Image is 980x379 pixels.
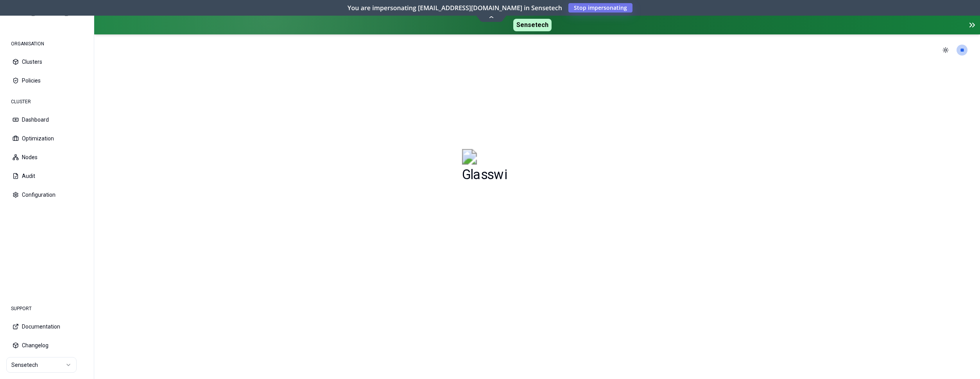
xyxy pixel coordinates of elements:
button: Documentation [6,318,88,335]
button: Dashboard [6,111,88,128]
button: Configuration [6,186,88,203]
button: Audit [6,167,88,185]
button: Nodes [6,149,88,166]
button: Policies [6,72,88,89]
div: ORGANISATION [6,36,88,52]
div: CLUSTER [6,94,88,110]
button: Optimization [6,130,88,147]
button: Clusters [6,53,88,70]
div: SUPPORT [6,301,88,316]
span: Sensetech [513,19,552,31]
button: Changelog [6,337,88,354]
